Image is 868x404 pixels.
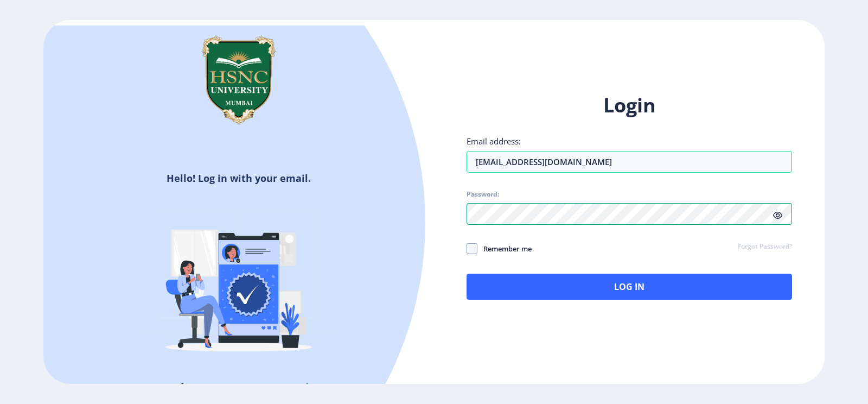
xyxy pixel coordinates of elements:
a: Register [284,380,333,396]
button: Log In [467,274,792,300]
label: Email address: [467,136,521,147]
img: hsnc.png [184,26,293,134]
h1: Login [467,92,792,118]
label: Password: [467,190,499,199]
img: Verified-rafiki.svg [144,189,334,379]
h5: Don't have an account? [52,379,426,396]
a: Forgot Password? [738,242,792,252]
span: Remember me [477,242,532,255]
input: Email address [467,151,792,173]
